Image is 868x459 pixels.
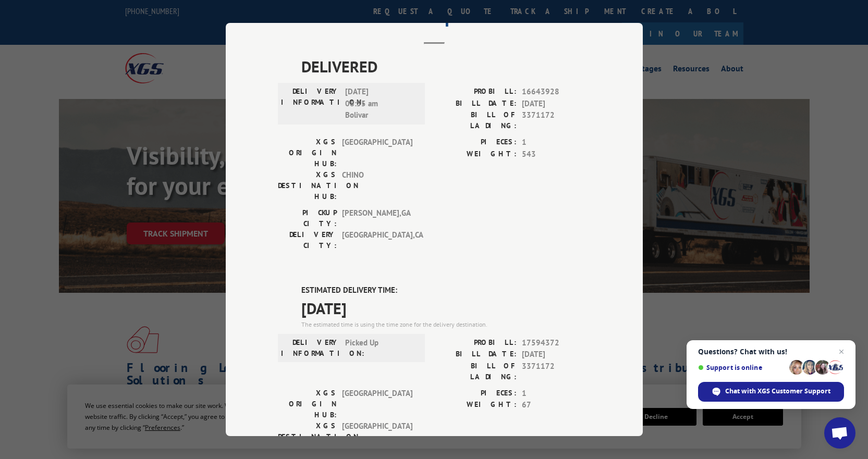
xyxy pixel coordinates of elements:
[522,337,591,349] span: 17594372
[345,337,415,359] span: Picked Up
[342,420,412,453] span: [GEOGRAPHIC_DATA]
[278,137,337,169] label: XGS ORIGIN HUB:
[522,361,591,382] span: 3371172
[824,417,855,449] a: Open chat
[434,109,517,131] label: BILL OF LADING:
[278,169,337,202] label: XGS DESTINATION HUB:
[434,86,517,98] label: PROBILL:
[278,420,337,453] label: XGS DESTINATION HUB:
[434,148,517,160] label: WEIGHT:
[342,207,412,229] span: [PERSON_NAME] , GA
[522,399,591,411] span: 67
[278,207,337,229] label: PICKUP CITY:
[342,388,412,420] span: [GEOGRAPHIC_DATA]
[522,388,591,400] span: 1
[301,284,591,296] label: ESTIMATED DELIVERY TIME:
[342,229,412,251] span: [GEOGRAPHIC_DATA] , CA
[434,388,517,400] label: PIECES:
[342,169,412,202] span: CHINO
[522,98,591,110] span: [DATE]
[698,348,844,356] span: Questions? Chat with us!
[434,137,517,148] label: PIECES:
[301,320,591,329] div: The estimated time is using the time zone for the delivery destination.
[522,86,591,98] span: 16643928
[698,382,844,402] span: Chat with XGS Customer Support
[301,55,591,78] span: DELIVERED
[698,364,786,371] span: Support is online
[434,349,517,361] label: BILL DATE:
[278,229,337,251] label: DELIVERY CITY:
[522,148,591,160] span: 543
[434,337,517,349] label: PROBILL:
[278,388,337,420] label: XGS ORIGIN HUB:
[281,86,340,121] label: DELIVERY INFORMATION:
[522,349,591,361] span: [DATE]
[522,109,591,131] span: 3371172
[281,337,340,359] label: DELIVERY INFORMATION:
[342,137,412,169] span: [GEOGRAPHIC_DATA]
[434,399,517,411] label: WEIGHT:
[301,296,591,320] span: [DATE]
[345,86,415,121] span: [DATE] 08:55 am Bolivar
[522,137,591,148] span: 1
[725,387,830,396] span: Chat with XGS Customer Support
[434,98,517,110] label: BILL DATE:
[434,361,517,382] label: BILL OF LADING:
